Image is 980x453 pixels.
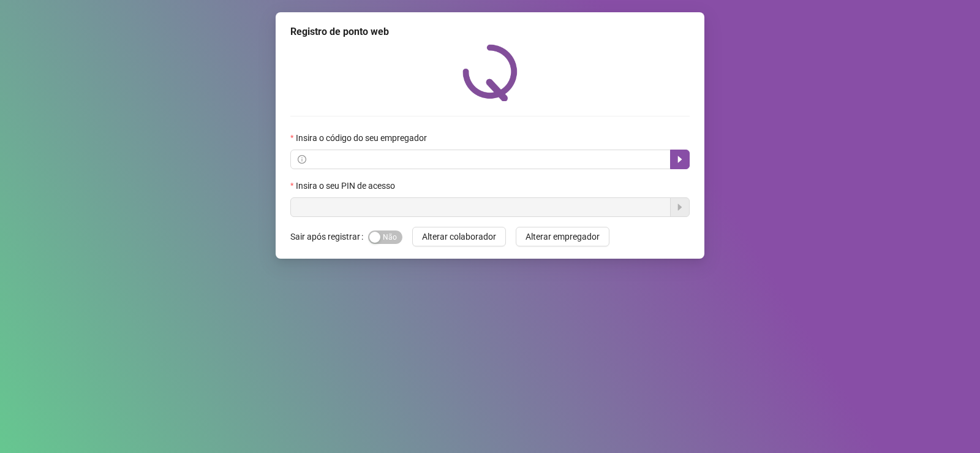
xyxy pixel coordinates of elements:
label: Sair após registrar [290,227,368,246]
span: caret-right [675,154,685,164]
div: Registro de ponto web [290,25,690,39]
label: Insira o código do seu empregador [290,131,435,145]
label: Insira o seu PIN de acesso [290,179,403,192]
span: info-circle [298,155,306,164]
img: QRPoint [462,44,518,101]
button: Alterar colaborador [412,227,506,246]
button: Alterar empregador [516,227,609,246]
span: Alterar colaborador [422,230,496,243]
span: Alterar empregador [526,230,600,243]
